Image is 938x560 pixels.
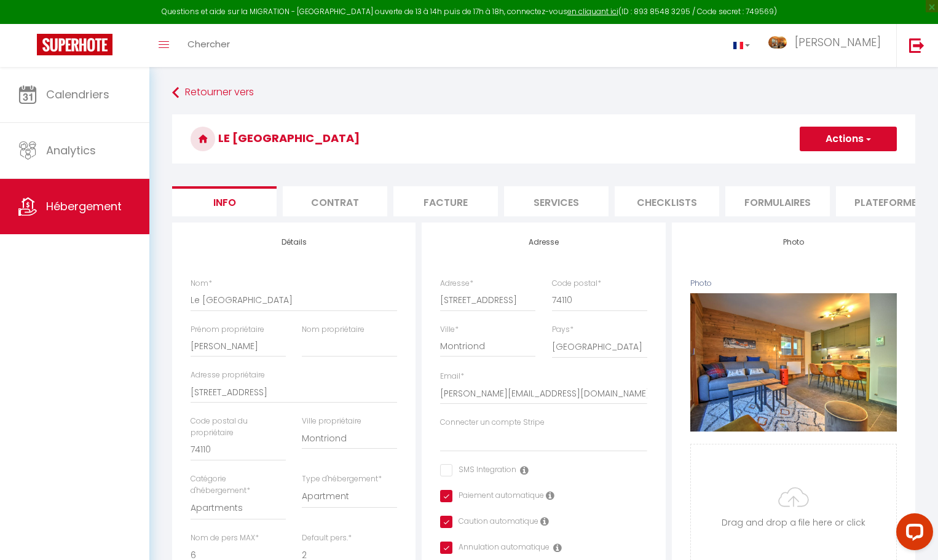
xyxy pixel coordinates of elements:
h4: Photo [690,238,897,246]
li: Contrat [283,186,387,216]
li: Checklists [615,186,719,216]
label: Photo [690,278,712,290]
label: Code postal [552,278,601,290]
span: Analytics [46,143,96,158]
h4: Adresse [440,238,647,246]
label: Pays [552,324,573,336]
label: Connecter un compte Stripe [440,417,545,428]
li: Facture [393,186,498,216]
label: Caution automatique [452,516,538,529]
iframe: LiveChat chat widget [886,508,938,560]
label: Ville [440,324,459,336]
span: Calendriers [46,87,109,102]
label: Nom propriétaire [302,324,365,336]
li: Formulaires [725,186,830,216]
span: [PERSON_NAME] [795,34,881,50]
img: ... [768,36,787,49]
label: Adresse [440,278,473,290]
a: ... [PERSON_NAME] [759,24,896,67]
label: Default pers. [302,532,352,544]
span: Chercher [187,37,230,50]
label: Paiement automatique [452,490,544,503]
label: Email [440,371,464,382]
img: Super Booking [37,34,112,55]
button: Actions [800,127,897,151]
label: Prénom propriétaire [191,324,264,336]
button: Supprimer [764,353,822,372]
h3: Le [GEOGRAPHIC_DATA] [172,114,915,164]
img: logout [909,37,924,53]
li: Info [172,186,277,216]
label: Code postal du propriétaire [191,416,286,439]
label: Nom de pers MAX [191,532,259,544]
h4: Détails [191,238,397,246]
label: Adresse propriétaire [191,369,265,381]
label: Nom [191,278,212,290]
span: Hébergement [46,199,122,214]
a: Retourner vers [172,82,915,104]
label: Ville propriétaire [302,416,361,427]
a: Chercher [178,24,239,67]
li: Services [504,186,609,216]
label: Catégorie d'hébergement [191,473,286,497]
a: en cliquant ici [567,6,618,17]
label: Type d'hébergement [302,473,382,485]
